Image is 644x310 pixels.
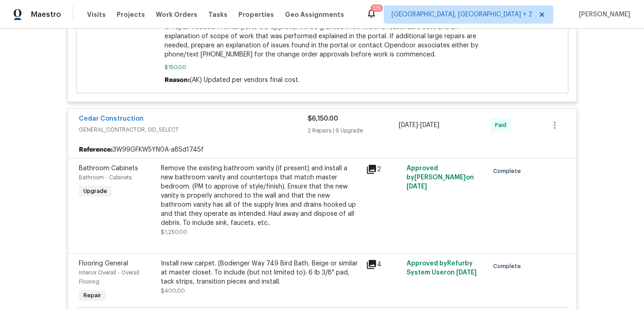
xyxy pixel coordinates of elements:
span: [DATE] [420,122,439,128]
div: 3W99GFKW5YN0A-a85d1745f [68,142,577,158]
span: [PERSON_NAME] [575,10,630,19]
span: Projects [117,10,145,19]
span: Bathroom - Cabinets [79,175,132,180]
div: Remove the existing bathroom vanity (if present) and install a new bathroom vanity and countertop... [161,164,361,228]
span: [DATE] [456,269,477,276]
div: 2 [366,164,402,175]
span: GENERAL_CONTRACTOR, OD_SELECT [79,125,308,134]
span: Upgrade [80,187,111,196]
a: Cedar Construction [79,116,144,122]
span: [DATE] [407,183,427,190]
span: $400.00 [161,288,185,294]
div: 4 [366,259,402,270]
span: - [399,121,439,130]
span: Approved by Refurby System User on [407,260,477,276]
div: 125 [372,4,381,13]
span: Geo Assignments [285,10,344,19]
span: Tasks [208,11,227,18]
span: [GEOGRAPHIC_DATA], [GEOGRAPHIC_DATA] + 2 [392,10,532,19]
span: Paid [495,121,510,130]
div: 2 Repairs | 6 Upgrade [308,126,399,135]
span: Maestro [31,10,61,19]
b: Reference: [79,145,113,154]
div: Install new carpet. (Bodenger Way 749 Bird Bath, Beige or similar at master closet. To include (b... [161,259,361,286]
span: Properties [238,10,274,19]
span: [DATE] [399,122,418,128]
span: Work Orders [156,10,197,19]
span: Complete [493,262,525,271]
span: Complete [493,167,525,176]
span: Reason: [165,77,190,83]
span: $1,250.00 [161,229,187,235]
span: Bathroom Cabinets [79,165,138,172]
span: $150.00 [165,63,479,72]
span: Interior Overall - Overall Flooring [79,270,139,285]
span: (AK) Updated per vendors final cost. [190,77,299,83]
span: $6,150.00 [308,116,338,122]
span: Visits [87,10,106,19]
span: Approved by [PERSON_NAME] on [407,165,474,190]
span: Repair [80,291,105,300]
span: Flooring General [79,260,128,267]
span: #Resale Feedback received that the garage door is not operating. Ensure that the garage door is f... [165,5,479,59]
